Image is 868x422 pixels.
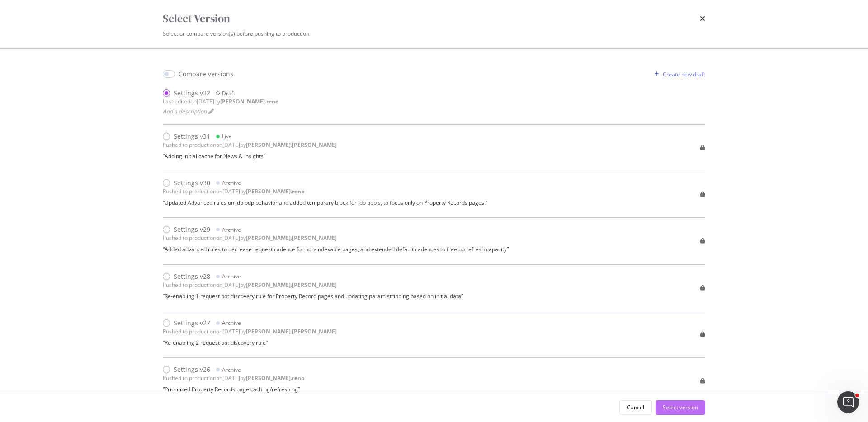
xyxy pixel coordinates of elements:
div: Settings v28 [174,272,210,281]
div: Archive [222,179,241,187]
b: [PERSON_NAME].[PERSON_NAME] [246,328,337,335]
b: [PERSON_NAME].[PERSON_NAME] [246,141,337,149]
div: Draft [222,89,235,97]
div: “ Updated Advanced rules on ldp pdp behavior and added temporary block for ldp pdp's, to focus on... [163,199,487,206]
b: [PERSON_NAME].[PERSON_NAME] [246,234,337,242]
div: “ Adding initial cache for News & Insights ” [163,152,337,160]
div: Select version [663,403,698,411]
iframe: Intercom live chat [837,391,859,413]
div: Last edited on [DATE] by [163,98,278,105]
div: Settings v26 [174,365,210,374]
button: Select version [656,400,705,415]
button: Create new draft [651,67,705,81]
div: Pushed to production on [DATE] by [163,281,337,289]
div: Settings v30 [174,178,210,188]
div: Pushed to production on [DATE] by [163,141,337,149]
div: Live [222,132,232,140]
b: [PERSON_NAME].reno [220,98,278,105]
div: Archive [222,319,241,327]
div: Settings v29 [174,225,210,234]
div: Settings v32 [174,89,210,98]
div: Archive [222,366,241,374]
div: “ Prioritized Property Records page caching/refreshing ” [163,385,304,393]
div: Pushed to production on [DATE] by [163,374,304,382]
b: [PERSON_NAME].reno [246,188,304,195]
div: times [700,11,705,26]
div: Archive [222,272,241,280]
div: Settings v31 [174,132,210,141]
span: Add a description [163,108,207,115]
div: Pushed to production on [DATE] by [163,234,337,242]
b: [PERSON_NAME].[PERSON_NAME] [246,281,337,289]
div: Archive [222,226,241,234]
div: Pushed to production on [DATE] by [163,328,337,335]
div: “ Re-enabling 1 request bot discovery rule for Property Record pages and updating param stripping... [163,292,463,300]
b: [PERSON_NAME].reno [246,374,304,382]
button: Cancel [619,400,652,415]
div: Compare versions [179,70,233,79]
div: Create new draft [663,70,705,78]
div: Settings v27 [174,319,210,328]
div: Cancel [627,403,644,411]
div: “ Added advanced rules to decrease request cadence for non-indexable pages, and extended default ... [163,245,509,253]
div: Pushed to production on [DATE] by [163,188,304,195]
div: Select or compare version(s) before pushing to production [163,30,705,38]
div: “ Re-enabling 2 request bot discovery rule ” [163,339,337,347]
div: Select Version [163,11,230,26]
